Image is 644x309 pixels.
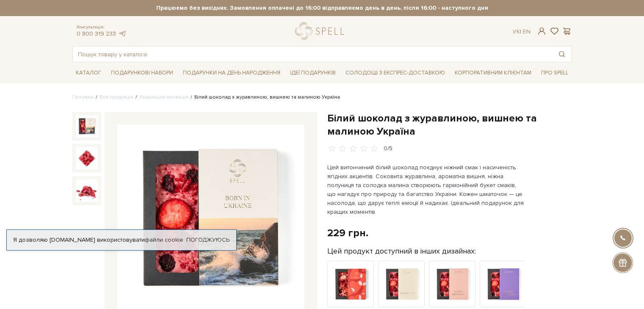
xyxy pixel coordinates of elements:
button: Пошук товару у каталозі [552,47,572,62]
img: Продукт [327,261,374,307]
a: Солодощі з експрес-доставкою [342,66,448,80]
a: Вся продукція [100,94,133,100]
img: Продукт [480,261,526,307]
div: 229 грн. [327,226,368,240]
label: Цей продукт доступний в інших дизайнах: [327,246,476,256]
a: Подарункові набори [108,66,177,80]
a: En [523,28,531,35]
a: telegram [118,30,127,37]
a: Українська колекція [139,94,188,100]
strong: Працюємо без вихідних. Замовлення оплачені до 16:00 відправляємо день в день, після 16:00 - насту... [72,4,572,12]
img: Білий шоколад з журавлиною, вишнею та малиною Україна [76,179,98,201]
a: Ідеї подарунків [287,66,339,80]
div: Ук [513,28,531,36]
img: Білий шоколад з журавлиною, вишнею та малиною Україна [76,147,98,169]
a: файли cookie [145,236,183,243]
div: 0/5 [384,145,392,153]
a: Головна [72,94,94,100]
a: Подарунки на День народження [180,66,284,80]
li: Білий шоколад з журавлиною, вишнею та малиною Україна [188,94,340,101]
h1: Білий шоколад з журавлиною, вишнею та малиною Україна [327,112,572,138]
a: 0 800 319 233 [77,30,116,37]
img: Продукт [429,261,475,307]
input: Пошук товару у каталозі [73,47,552,62]
img: Продукт [378,261,425,307]
a: Каталог [72,66,105,80]
p: Цей витончений білий шоколад поєднує ніжний смак і насиченість ягідних акцентів. Соковита журавли... [327,163,526,216]
img: Білий шоколад з журавлиною, вишнею та малиною Україна [76,115,98,137]
a: Погоджуюсь [186,236,229,244]
a: Про Spell [538,66,572,80]
span: Консультація: [77,25,127,30]
a: logo [295,22,348,40]
div: Я дозволяю [DOMAIN_NAME] використовувати [7,236,236,244]
a: Корпоративним клієнтам [451,66,535,80]
span: | [520,28,521,35]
